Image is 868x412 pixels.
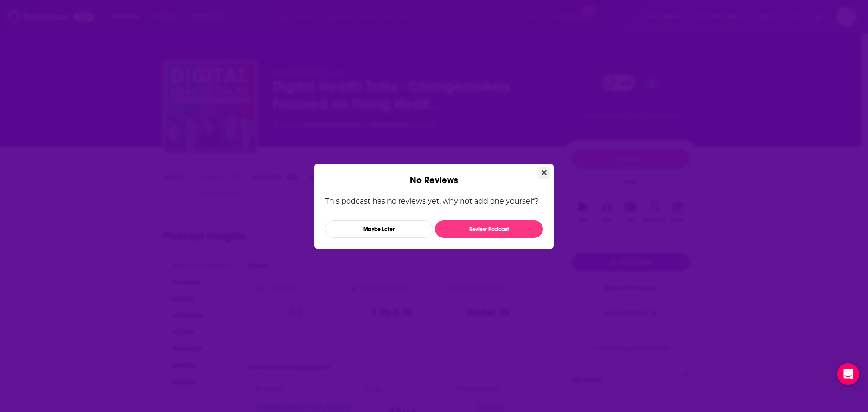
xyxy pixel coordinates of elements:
[325,220,433,238] button: Maybe Later
[314,164,554,186] div: No Reviews
[435,220,543,238] button: Review Podcast
[837,363,859,385] div: Open Intercom Messenger
[325,197,543,205] p: This podcast has no reviews yet, why not add one yourself?
[538,167,550,179] button: Close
